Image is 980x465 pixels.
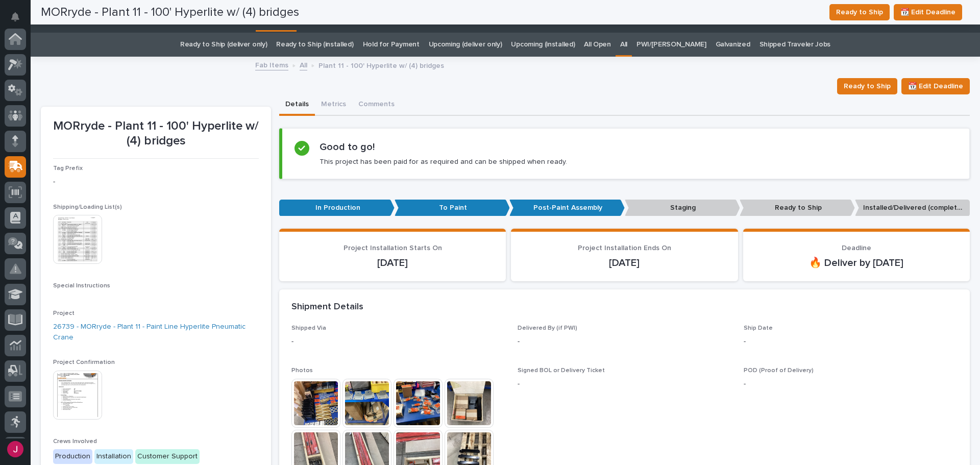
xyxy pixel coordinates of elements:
[518,336,731,347] p: -
[279,200,395,216] p: In Production
[53,119,259,149] p: MORryde - Plant 11 - 100' Hyperlite w/ (4) bridges
[5,438,26,460] button: users-avatar
[625,200,740,216] p: Staging
[620,33,627,57] a: All
[291,257,494,269] p: [DATE]
[180,33,267,57] a: Ready to Ship (deliver only)
[291,325,326,331] span: Shipped Via
[53,438,97,445] span: Crews Involved
[395,200,510,216] p: To Paint
[53,177,259,187] p: -
[363,33,420,57] a: Hold for Payment
[53,310,75,316] span: Project
[744,336,958,347] p: -
[744,368,814,374] span: POD (Proof of Delivery)
[255,59,288,70] a: Fab Items
[511,33,575,57] a: Upcoming (installed)
[53,165,83,172] span: Tag Prefix
[901,78,970,94] button: 📆 Edit Deadline
[842,244,871,252] span: Deadline
[837,78,897,94] button: Ready to Ship
[279,94,315,116] button: Details
[291,368,313,374] span: Photos
[53,204,122,210] span: Shipping/Loading List(s)
[300,59,307,70] a: All
[908,80,963,92] span: 📆 Edit Deadline
[429,33,502,57] a: Upcoming (deliver only)
[740,200,855,216] p: Ready to Ship
[291,336,505,347] p: -
[759,33,831,57] a: Shipped Traveler Jobs
[509,200,625,216] p: Post-Paint Assembly
[53,359,115,365] span: Project Confirmation
[94,449,133,464] div: Installation
[320,157,567,166] p: This project has been paid for as required and can be shipped when ready.
[315,94,352,116] button: Metrics
[13,12,26,29] div: Notifications
[291,302,363,313] h2: Shipment Details
[716,33,750,57] a: Galvanized
[578,244,671,252] span: Project Installation Ends On
[53,283,110,289] span: Special Instructions
[636,33,706,57] a: PWI/[PERSON_NAME]
[518,368,605,374] span: Signed BOL or Delivery Ticket
[744,325,773,331] span: Ship Date
[5,6,26,28] button: Notifications
[276,33,353,57] a: Ready to Ship (installed)
[584,33,611,57] a: All Open
[352,94,401,116] button: Comments
[744,379,958,389] p: -
[855,200,970,216] p: Installed/Delivered (completely done)
[518,379,731,389] p: -
[523,257,725,269] p: [DATE]
[53,449,92,464] div: Production
[318,59,444,70] p: Plant 11 - 100' Hyperlite w/ (4) bridges
[755,257,958,269] p: 🔥 Deliver by [DATE]
[53,322,259,343] a: 26739 - MORryde - Plant 11 - Paint Line Hyperlite Pneumatic Crane
[320,141,375,153] h2: Good to go!
[518,325,577,331] span: Delivered By (if PWI)
[344,244,442,252] span: Project Installation Starts On
[844,80,891,92] span: Ready to Ship
[135,449,200,464] div: Customer Support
